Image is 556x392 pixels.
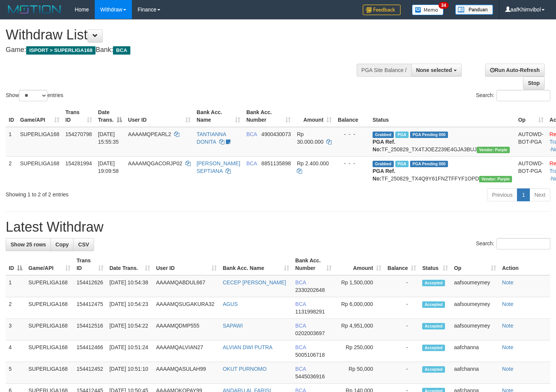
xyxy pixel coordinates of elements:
[74,297,107,319] td: 154412475
[517,188,530,201] a: 1
[515,156,547,185] td: AUTOWD-BOT-PGA
[25,275,74,297] td: SUPERLIGA168
[6,27,363,42] h1: Withdraw List
[502,279,514,285] a: Note
[125,105,194,127] th: User ID: activate to sort column ascending
[485,64,545,77] a: Run Auto-Refresh
[26,46,96,55] span: ISPORT > SUPERLIGA168
[529,188,550,201] a: Next
[78,241,89,248] span: CSV
[455,5,493,15] img: panduan.png
[25,319,74,340] td: SUPERLIGA168
[451,319,499,340] td: aafsoumeymey
[95,105,125,127] th: Date Trans.: activate to sort column descending
[335,319,385,340] td: Rp 4,951,000
[74,362,107,384] td: 154412452
[487,188,517,201] a: Previous
[25,362,74,384] td: SUPERLIGA168
[197,131,226,145] a: TANTIANNA DONITA
[515,127,547,157] td: AUTOWD-BOT-PGA
[422,280,445,286] span: Accepted
[422,366,445,373] span: Accepted
[153,297,220,319] td: AAAAMQSUGAKURA32
[451,254,499,275] th: Op: activate to sort column ascending
[451,362,499,384] td: aafchanna
[297,131,323,145] span: Rp 30.000.000
[410,132,448,138] span: PGA Pending
[223,279,286,285] a: CECEP [PERSON_NAME]
[295,366,306,372] span: BCA
[74,254,107,275] th: Trans ID: activate to sort column ascending
[63,105,95,127] th: Trans ID: activate to sort column ascending
[243,105,294,127] th: Bank Acc. Number: activate to sort column ascending
[153,254,220,275] th: User ID: activate to sort column ascending
[223,301,238,307] a: AGUS
[107,362,153,384] td: [DATE] 10:51:10
[502,344,514,350] a: Note
[357,64,411,77] div: PGA Site Balance /
[153,362,220,384] td: AAAAMQASULAH99
[370,105,515,127] th: Status
[295,301,306,307] span: BCA
[6,238,51,251] a: Show 25 rows
[476,238,550,249] label: Search:
[335,105,370,127] th: Balance
[294,105,335,127] th: Amount: activate to sort column ascending
[6,254,25,275] th: ID: activate to sort column descending
[6,220,550,235] h1: Latest Withdraw
[19,90,47,101] select: Showentries
[153,340,220,362] td: AAAAMQALVIAN27
[6,275,25,297] td: 1
[295,309,325,315] span: Copy 1131998291 to clipboard
[373,161,394,167] span: Grabbed
[416,67,452,73] span: None selected
[476,90,550,101] label: Search:
[107,319,153,340] td: [DATE] 10:54:22
[73,238,94,251] a: CSV
[295,352,325,358] span: Copy 5005106718 to clipboard
[502,366,514,372] a: Note
[373,132,394,138] span: Grabbed
[107,275,153,297] td: [DATE] 10:54:38
[384,362,419,384] td: -
[502,301,514,307] a: Note
[363,5,401,15] img: Feedback.jpg
[335,254,385,275] th: Amount: activate to sort column ascending
[6,188,226,198] div: Showing 1 to 2 of 2 entries
[6,105,17,127] th: ID
[373,168,395,182] b: PGA Ref. No:
[11,241,46,248] span: Show 25 rows
[384,340,419,362] td: -
[113,46,130,55] span: BCA
[66,160,92,166] span: 154281994
[6,127,17,157] td: 1
[66,131,92,137] span: 154270798
[373,139,395,152] b: PGA Ref. No:
[295,330,325,336] span: Copy 0202003697 to clipboard
[223,323,243,329] a: SAPAWI
[17,127,63,157] td: SUPERLIGA168
[335,297,385,319] td: Rp 6,000,000
[295,373,325,379] span: Copy 5445036916 to clipboard
[107,340,153,362] td: [DATE] 10:51:24
[128,131,171,137] span: AAAAMQPEARL2
[25,254,74,275] th: Game/API: activate to sort column ascending
[197,160,240,174] a: [PERSON_NAME] SEPTIANA
[295,344,306,350] span: BCA
[338,160,366,167] div: - - -
[153,319,220,340] td: AAAAMQDMP555
[223,366,267,372] a: OKUT PURNOMO
[451,275,499,297] td: aafsoumeymey
[6,4,63,15] img: MOTION_logo.png
[6,340,25,362] td: 4
[502,323,514,329] a: Note
[477,147,510,153] span: Vendor URL: https://trx4.1velocity.biz
[384,319,419,340] td: -
[335,362,385,384] td: Rp 50,000
[451,297,499,319] td: aafsoumeymey
[6,362,25,384] td: 5
[479,176,512,182] span: Vendor URL: https://trx4.1velocity.biz
[515,105,547,127] th: Op: activate to sort column ascending
[295,323,306,329] span: BCA
[50,238,74,251] a: Copy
